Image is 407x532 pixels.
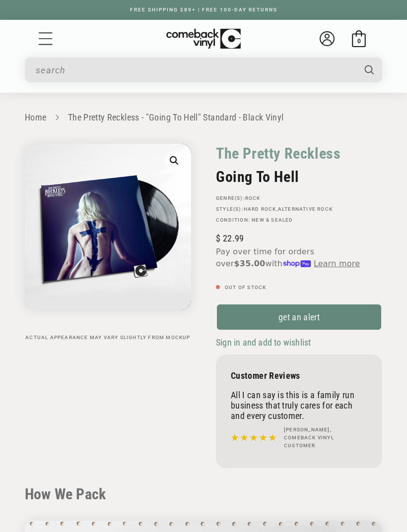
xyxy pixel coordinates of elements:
span: Sign in and add to wishlist [216,337,311,348]
p: Customer Reviews [231,370,367,381]
span: 0 [357,37,361,45]
button: Sign in and add to wishlist [216,337,314,348]
h2: Going To Hell [216,168,382,185]
img: ComebackVinyl.com [166,29,241,49]
h2: How We Pack [25,485,382,503]
a: Alternative Rock [278,206,333,212]
a: The Pretty Reckless - "Going To Hell" Standard - Black Vinyl [68,112,284,122]
a: Home [25,112,46,122]
img: star5.svg [231,423,276,452]
span: $ [216,233,220,243]
summary: Menu [37,30,54,47]
a: get an alert [216,303,382,331]
p: GENRE(S): [216,195,382,201]
div: Search [25,58,382,82]
a: The Pretty Reckless [216,144,340,163]
span: 22.99 [216,233,244,243]
a: Rock [245,195,261,201]
a: Hard Rock [244,206,276,212]
p: Actual appearance may vary slightly from mockup [25,335,191,341]
input: search [36,60,355,80]
media-gallery: Gallery Viewer [25,144,191,341]
p: STYLE(S): , [216,206,382,212]
p: Out of stock [216,285,382,291]
h4: [PERSON_NAME], Comeback Vinyl customer [284,426,365,450]
p: All I can say is this is a family run business that truly cares for each and every customer. [231,390,367,421]
a: FREE SHIPPING $89+ | FREE 100-DAY RETURNS [120,7,287,12]
button: Search [356,58,383,82]
p: Condition: New & Sealed [216,217,382,223]
nav: breadcrumbs [25,111,382,125]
